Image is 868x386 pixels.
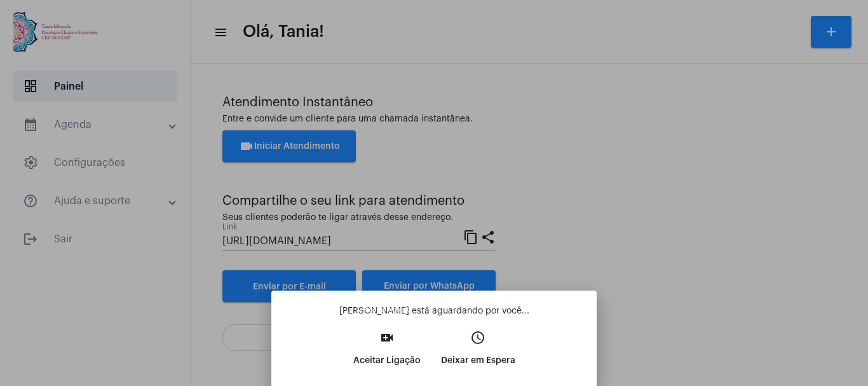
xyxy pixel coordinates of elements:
[379,330,395,345] mat-icon: video_call
[360,303,416,317] div: Aceitar ligação
[441,349,515,372] p: Deixar em Espera
[343,326,431,381] button: Aceitar Ligação
[470,330,485,345] mat-icon: access_time
[353,349,421,372] p: Aceitar Ligação
[281,305,587,317] p: [PERSON_NAME] está aguardando por você...
[431,326,526,381] button: Deixar em Espera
